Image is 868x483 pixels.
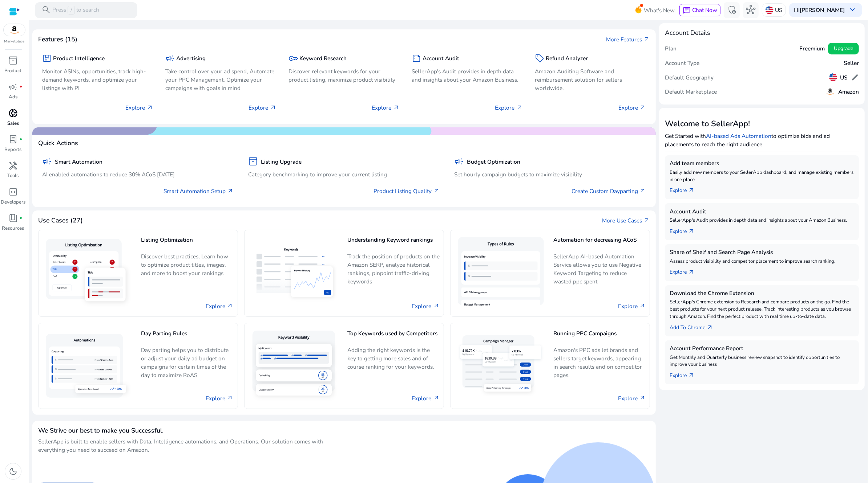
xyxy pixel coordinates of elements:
[412,67,523,84] p: SellerApp's Audit provides in depth data and insights about your Amazon Business.
[41,5,51,15] span: search
[68,6,74,15] span: /
[848,5,857,15] span: keyboard_arrow_down
[55,159,102,165] h5: Smart Automation
[2,225,24,232] p: Resources
[4,39,25,44] p: Marketplace
[606,35,650,44] a: More Featuresarrow_outward
[618,394,646,402] a: Explore
[8,172,19,180] p: Tools
[43,236,135,311] img: Listing Optimization
[670,183,701,195] a: Explorearrow_outward
[5,146,22,154] p: Reports
[670,299,854,320] p: SellerApp's Chrome extension to Research and compare products on the go. Find the best products f...
[8,135,18,144] span: lab_profile
[618,103,646,112] p: Explore
[433,303,440,309] span: arrow_outward
[288,54,298,63] span: key
[249,241,341,305] img: Understanding Keyword rankings
[8,109,18,118] span: donut_small
[665,132,859,148] p: Get Started with to optimize bids and ad placements to reach the right audience
[288,67,400,84] p: Discover relevant keywords for your product listing, maximize product visibility
[707,324,714,331] span: arrow_outward
[42,67,153,92] p: Monitor ASINs, opportunities, track high-demand keywords, and optimize your listings with PI
[5,67,22,75] p: Product
[706,132,771,140] a: AI-based Ads Automation
[1,199,25,206] p: Developers
[433,395,440,401] span: arrow_outward
[689,269,695,276] span: arrow_outward
[9,94,17,101] p: Ads
[8,56,18,65] span: inventory_2
[639,303,646,309] span: arrow_outward
[53,55,105,62] h5: Product Intelligence
[270,105,276,111] span: arrow_outward
[670,160,854,167] h5: Add team members
[670,224,701,236] a: Explorearrow_outward
[665,45,677,52] h5: Plan
[433,188,440,195] span: arrow_outward
[618,302,646,310] a: Explore
[840,74,848,81] h5: US
[38,437,344,454] p: SellerApp is built to enable sellers with Data, Intelligence automations, and Operations. Our sol...
[775,4,782,16] p: US
[347,252,440,286] p: Track the position of products on the Amazon SERP, analyze historical rankings, pinpoint traffic-...
[665,60,699,66] h5: Account Type
[19,85,23,89] span: fiber_manual_record
[249,327,341,404] img: Top Keywords used by Competitors
[393,105,400,111] span: arrow_outward
[844,60,859,66] h5: Seller
[7,120,19,127] p: Sales
[455,234,547,312] img: Automation for decreasing ACoS
[572,187,646,195] a: Create Custom Dayparting
[412,394,439,402] a: Explore
[206,394,233,402] a: Explore
[141,237,233,249] h5: Listing Optimization
[644,4,675,17] span: What's New
[495,103,523,112] p: Explore
[724,2,740,18] button: admin_panel_settings
[165,54,175,63] span: campaign
[665,89,717,95] h5: Default Marketplace
[670,265,701,277] a: Explorearrow_outward
[8,161,18,171] span: handyman
[227,395,234,401] span: arrow_outward
[670,290,854,296] h5: Download the Chrome Extension
[834,45,853,52] span: Upgrade
[670,258,854,265] p: Assess product visibility and competitor placement to improve search ranking.
[800,6,845,14] b: [PERSON_NAME]
[454,170,646,179] p: Set hourly campaign budgets to maximize visibility
[639,188,646,195] span: arrow_outward
[670,217,854,224] p: SellerApp's Audit provides in depth data and insights about your Amazon Business.
[467,159,520,165] h5: Budget Optimization
[689,372,695,379] span: arrow_outward
[670,249,854,255] h5: Share of Shelf and Search Page Analysis
[689,187,695,194] span: arrow_outward
[639,105,646,111] span: arrow_outward
[679,4,720,16] button: chatChat Now
[347,330,440,343] h5: Top Keywords used by Competitors
[794,7,845,13] p: Hi
[746,5,755,15] span: hub
[535,67,646,92] p: Amazon Auditing Software and reimbursement solution for sellers worldwide.
[38,139,78,147] h4: Quick Actions
[38,427,344,434] h4: We Strive our best to make you Successful.
[670,208,854,215] h5: Account Audit
[8,213,18,223] span: book_4
[516,105,523,111] span: arrow_outward
[454,157,464,166] span: campaign
[347,237,440,249] h5: Understanding Keyword rankings
[829,73,837,81] img: us.svg
[828,43,859,54] button: Upgrade
[553,252,646,286] p: SellerApp AI-based Automation Service allows you to use Negative Keyword Targeting to reduce wast...
[43,331,135,401] img: Day Parting Rules
[165,67,276,92] p: Take control over your ad spend, Automate your PPC Management, Optimize your campaigns with goals...
[52,6,99,15] p: Press to search
[639,395,646,401] span: arrow_outward
[670,320,720,332] a: Add To Chrome
[412,302,439,310] a: Explore
[727,5,736,15] span: admin_panel_settings
[8,82,18,92] span: campaign
[743,2,759,18] button: hub
[299,55,347,62] h5: Keyword Research
[42,157,52,166] span: campaign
